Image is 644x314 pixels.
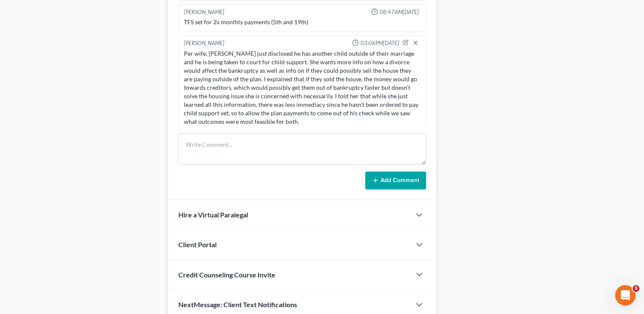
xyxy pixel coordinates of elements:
[178,240,217,248] span: Client Portal
[633,285,639,292] span: 3
[178,271,275,279] span: Credit Counseling Course Invite
[178,300,297,308] span: NextMessage: Client Text Notifications
[365,171,426,189] button: Add Comment
[184,18,421,26] div: TFS set for 2x monthly payments (5th and 19th)
[380,8,419,16] span: 08:47AM[DATE]
[184,8,224,16] div: [PERSON_NAME]
[178,211,248,219] span: Hire a Virtual Paralegal
[184,39,224,48] div: [PERSON_NAME]
[184,49,421,126] div: Per wife, [PERSON_NAME] just disclosed he has another child outside of their marriage and he is b...
[361,39,399,47] span: 03:06PM[DATE]
[615,285,635,305] iframe: Intercom live chat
